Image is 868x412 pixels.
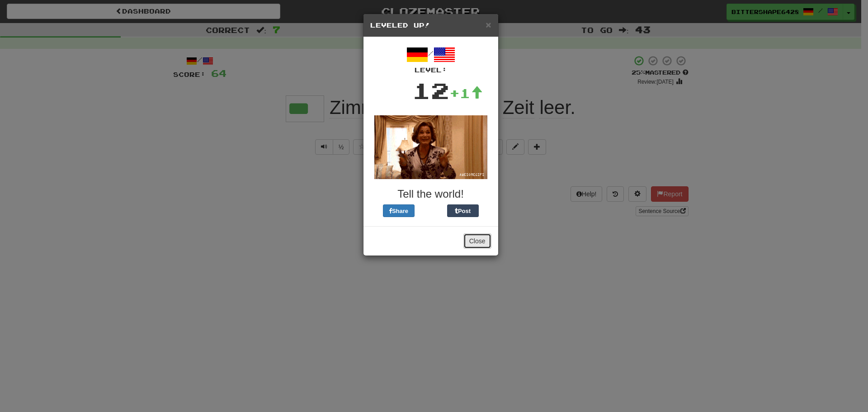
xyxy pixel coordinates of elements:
button: Close [486,20,491,29]
div: +1 [449,84,483,102]
div: / [370,44,491,75]
button: Close [463,233,491,249]
iframe: X Post Button [415,204,447,217]
div: Level: [370,66,491,75]
button: Post [447,204,479,217]
h3: Tell the world! [370,188,491,200]
h5: Leveled Up! [370,21,491,30]
span: × [486,19,491,30]
img: lucille-bluth-8f3fd88a9e1d39ebd4dcae2a3c7398930b7aef404e756e0a294bf35c6fedb1b1.gif [374,115,487,179]
div: 12 [412,75,449,106]
button: Share [383,204,415,217]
